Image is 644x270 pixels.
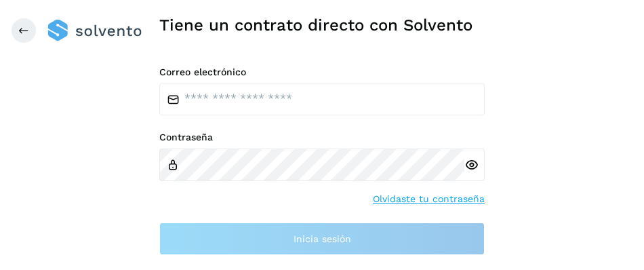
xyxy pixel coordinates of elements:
[159,66,485,78] label: Correo electrónico
[159,16,485,35] h1: Tiene un contrato directo con Solvento
[373,192,485,206] a: Olvidaste tu contraseña
[294,234,351,244] span: Inicia sesión
[159,132,485,143] label: Contraseña
[159,223,485,255] button: Inicia sesión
